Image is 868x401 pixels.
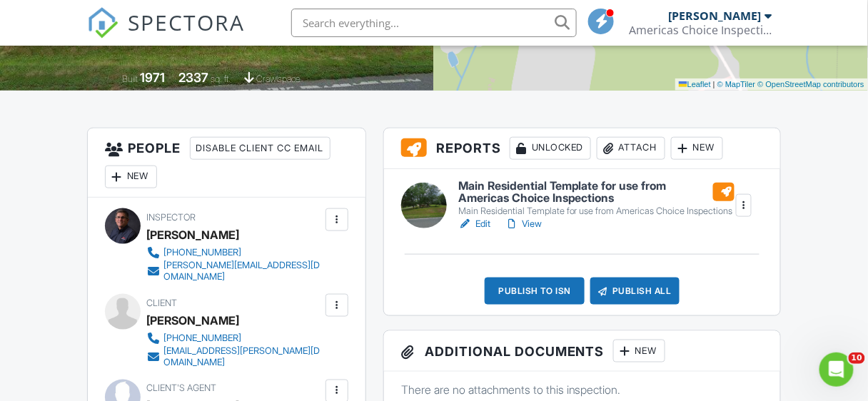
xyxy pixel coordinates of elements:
[668,9,761,23] div: [PERSON_NAME]
[147,298,178,308] span: Client
[147,224,240,245] div: [PERSON_NAME]
[505,217,542,231] a: View
[713,80,715,88] span: |
[458,217,490,231] a: Edit
[87,7,118,39] img: The Best Home Inspection Software - Spectora
[190,137,330,160] div: Disable Client CC Email
[87,19,246,49] a: SPECTORA
[147,245,322,260] a: [PHONE_NUMBER]
[164,260,322,283] div: [PERSON_NAME][EMAIL_ADDRESS][DOMAIN_NAME]
[178,70,208,85] div: 2337
[147,260,322,283] a: [PERSON_NAME][EMAIL_ADDRESS][DOMAIN_NAME]
[717,80,756,88] a: © MapTiler
[458,180,735,218] a: Main Residential Template for use from Americas Choice Inspections Main Residential Template for ...
[613,340,665,362] div: New
[849,352,865,364] span: 10
[291,9,577,37] input: Search everything...
[164,333,242,344] div: [PHONE_NUMBER]
[629,23,772,37] div: Americas Choice Inspections - Triad
[401,382,763,398] p: There are no attachments to this inspection.
[597,137,665,160] div: Attach
[147,383,217,394] span: Client's Agent
[147,345,322,368] a: [EMAIL_ADDRESS][PERSON_NAME][DOMAIN_NAME]
[384,128,780,169] h3: Reports
[122,73,138,84] span: Built
[105,166,157,188] div: New
[164,345,322,368] div: [EMAIL_ADDRESS][PERSON_NAME][DOMAIN_NAME]
[384,331,780,372] h3: Additional Documents
[147,331,322,345] a: [PHONE_NUMBER]
[88,128,365,198] h3: People
[679,80,711,88] a: Leaflet
[147,212,196,223] span: Inspector
[458,205,735,217] div: Main Residential Template for use from Americas Choice Inspections
[590,278,680,305] div: Publish All
[140,70,165,85] div: 1971
[758,80,864,88] a: © OpenStreetMap contributors
[485,278,585,305] div: Publish to ISN
[256,73,301,84] span: crawlspace
[819,352,854,387] iframe: Intercom live chat
[147,310,240,331] div: [PERSON_NAME]
[458,180,735,205] h6: Main Residential Template for use from Americas Choice Inspections
[211,73,231,84] span: sq. ft.
[510,137,591,160] div: Unlocked
[164,247,242,258] div: [PHONE_NUMBER]
[671,137,723,160] div: New
[128,7,246,37] span: SPECTORA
